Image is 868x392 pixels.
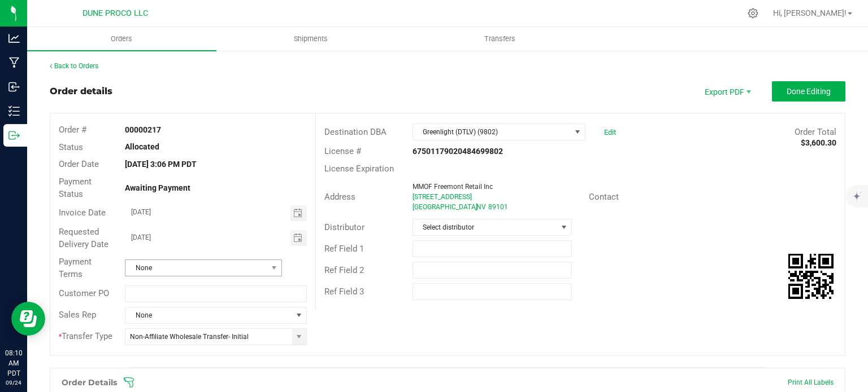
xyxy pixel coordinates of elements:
[693,81,761,102] li: Export PDF
[8,57,20,68] inline-svg: Manufacturing
[83,8,148,18] span: DUNE PROCO LLC
[59,310,96,320] span: Sales Rep
[59,125,86,135] span: Order #
[406,27,595,51] a: Transfers
[324,127,387,137] span: Destination DBA
[125,260,267,276] span: None
[62,378,117,387] h1: Order Details
[59,227,108,250] span: Requested Delivery Date
[125,160,197,169] strong: [DATE] 3:06 PM PDT
[5,348,22,378] p: 08:10 AM PDT
[795,127,836,137] span: Order Total
[59,257,92,280] span: Payment Terms
[604,128,616,136] a: Edit
[324,222,364,232] span: Distributor
[59,159,99,169] span: Order Date
[773,8,847,17] span: Hi, [PERSON_NAME]!
[413,124,571,140] span: Greenlight (DTLV) (9802)
[413,183,493,191] span: MMOF Freemont Retail Inc
[746,8,760,19] div: Manage settings
[413,219,557,235] span: Select distributor
[475,203,476,211] span: ,
[413,203,478,211] span: [GEOGRAPHIC_DATA]
[59,177,92,200] span: Payment Status
[324,146,361,156] span: License #
[27,27,216,51] a: Orders
[11,302,45,336] iframe: Resource center
[50,62,98,70] a: Back to Orders
[787,87,831,96] span: Done Editing
[324,265,364,275] span: Ref Field 2
[96,34,147,44] span: Orders
[125,125,161,134] strong: 00000217
[413,147,503,156] strong: 67501179020484699802
[125,142,159,151] strong: Allocated
[801,138,836,147] strong: $3,600.30
[476,203,486,211] span: NV
[50,85,112,98] div: Order details
[8,81,20,93] inline-svg: Inbound
[788,254,834,299] img: Scan me!
[413,193,472,201] span: [STREET_ADDRESS]
[125,183,190,192] strong: Awaiting Payment
[8,105,20,117] inline-svg: Inventory
[8,33,20,44] inline-svg: Analytics
[8,130,20,141] inline-svg: Outbound
[772,81,845,102] button: Done Editing
[125,307,292,323] span: None
[279,34,343,44] span: Shipments
[59,208,106,218] span: Invoice Date
[290,205,307,221] span: Toggle calendar
[488,203,508,211] span: 89101
[5,378,22,387] p: 09/24
[324,244,364,254] span: Ref Field 1
[589,192,619,202] span: Contact
[290,230,307,246] span: Toggle calendar
[59,288,109,298] span: Customer PO
[324,192,355,202] span: Address
[324,287,364,297] span: Ref Field 3
[788,254,834,299] qrcode: 00000217
[216,27,406,51] a: Shipments
[469,34,531,44] span: Transfers
[59,142,83,152] span: Status
[59,331,112,341] span: Transfer Type
[324,164,394,174] span: License Expiration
